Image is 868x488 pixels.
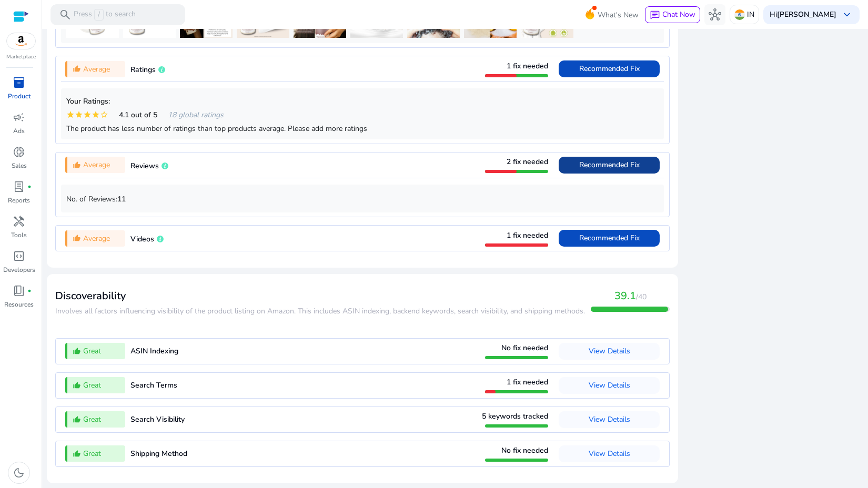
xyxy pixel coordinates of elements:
[559,411,660,428] button: View Details
[704,4,725,25] button: hub
[8,196,30,205] p: Reports
[130,161,159,171] span: Reviews
[117,194,126,204] b: 11
[168,109,224,120] span: 18 global ratings
[13,76,25,89] span: inventory_2
[74,9,136,21] p: Press to search
[73,381,81,390] mat-icon: thumb_up_alt
[559,157,660,174] button: Recommended Fix
[6,53,36,61] p: Marketplace
[559,445,660,462] button: View Details
[83,380,101,391] span: Great
[13,466,25,479] span: dark_mode
[8,91,31,101] p: Product
[501,343,548,353] span: No fix needed
[709,8,721,21] span: hub
[598,6,639,24] span: What's New
[559,230,660,247] button: Recommended Fix
[92,110,100,119] mat-icon: star
[579,64,640,74] span: Recommended Fix
[73,415,81,424] mat-icon: thumb_up_alt
[559,377,660,394] button: View Details
[73,347,81,355] mat-icon: thumb_up_alt
[4,300,34,309] p: Resources
[27,185,32,189] span: fiber_manual_record
[13,146,25,158] span: donut_small
[11,230,27,240] p: Tools
[130,234,154,244] span: Videos
[94,9,104,21] span: /
[3,265,35,274] p: Developers
[579,233,640,243] span: Recommended Fix
[770,11,836,18] p: Hi
[130,346,178,356] span: ASIN Indexing
[66,194,659,205] p: No. of Reviews:
[13,250,25,262] span: code_blocks
[66,97,659,106] h5: Your Ratings:
[130,414,185,424] span: Search Visibility
[27,289,32,293] span: fiber_manual_record
[83,159,110,170] span: Average
[559,343,660,360] button: View Details
[636,292,647,302] span: /40
[66,110,75,119] mat-icon: star
[501,445,548,455] span: No fix needed
[66,123,659,134] div: The product has less number of ratings than top products average. Please add more ratings
[83,110,92,119] mat-icon: star
[614,289,636,303] span: 39.1
[73,65,81,73] mat-icon: thumb_up_alt
[12,161,27,170] p: Sales
[13,180,25,193] span: lab_profile
[13,126,25,136] p: Ads
[662,9,695,19] span: Chat Now
[589,414,630,424] span: View Details
[83,345,101,357] span: Great
[73,234,81,242] mat-icon: thumb_up_alt
[507,230,548,240] span: 1 fix needed
[55,306,585,316] span: ​​Involves all factors influencing visibility of the product listing on Amazon. This includes ASI...
[83,414,101,425] span: Great
[73,161,81,169] mat-icon: thumb_up_alt
[579,160,640,170] span: Recommended Fix
[83,233,110,244] span: Average
[589,346,630,356] span: View Details
[507,61,548,71] span: 1 fix needed
[130,380,177,390] span: Search Terms
[13,215,25,228] span: handyman
[589,449,630,459] span: View Details
[83,448,101,459] span: Great
[73,450,81,458] mat-icon: thumb_up_alt
[841,8,853,21] span: keyboard_arrow_down
[747,5,754,24] p: IN
[13,284,25,297] span: book_4
[75,110,83,119] mat-icon: star
[119,109,157,120] span: 4.1 out of 5
[645,6,700,23] button: chatChat Now
[59,8,72,21] span: search
[507,377,548,387] span: 1 fix needed
[589,380,630,390] span: View Details
[559,60,660,77] button: Recommended Fix
[482,411,548,421] span: 5 keywords tracked
[83,64,110,75] span: Average
[7,33,35,49] img: amazon.svg
[130,65,156,75] span: Ratings
[13,111,25,124] span: campaign
[100,110,108,119] mat-icon: star_border
[507,157,548,167] span: 2 fix needed
[55,290,585,302] h3: Discoverability
[130,449,187,459] span: Shipping Method
[777,9,836,19] b: [PERSON_NAME]
[734,9,745,20] img: in.svg
[650,10,660,21] span: chat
